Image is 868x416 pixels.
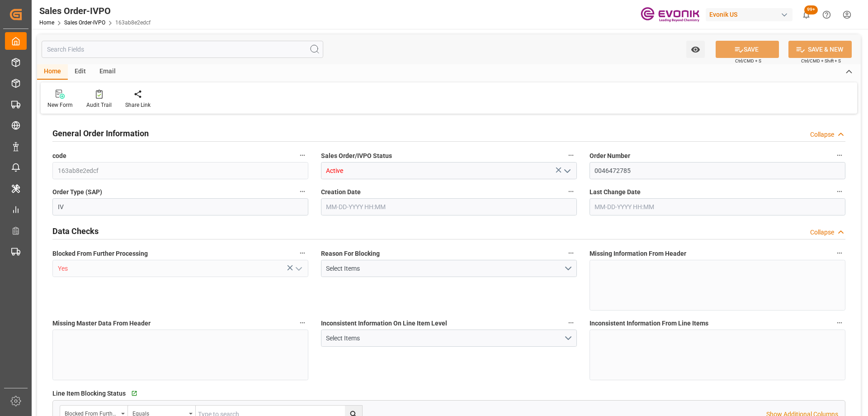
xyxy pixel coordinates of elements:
button: Inconsistent Information On Line Item Level [565,317,577,329]
a: Sales Order-IVPO [64,19,105,26]
button: Missing Master Data From Header [297,317,308,329]
span: Line Item Blocking Status [52,389,126,398]
button: Evonik US [706,6,796,23]
div: New Form [47,101,73,109]
div: Select Items [326,334,563,343]
input: Search Fields [42,41,323,58]
div: Evonik US [706,8,793,21]
button: show 100 new notifications [796,5,816,25]
span: Sales Order/IVPO Status [321,151,392,161]
button: Last Change Date [834,186,845,197]
button: Inconsistent Information From Line Items [834,317,845,329]
div: Collapse [810,228,834,237]
span: Ctrl/CMD + S [735,57,761,64]
div: Email [93,64,123,80]
div: Home [37,64,68,80]
button: SAVE & NEW [788,41,852,58]
span: 99+ [804,5,818,14]
button: Order Number [834,149,845,161]
a: Home [39,19,54,26]
button: SAVE [716,41,779,58]
div: Sales Order-IVPO [39,4,151,18]
button: Sales Order/IVPO Status [565,149,577,161]
button: Help Center [816,5,837,25]
span: Inconsistent Information From Line Items [590,319,708,328]
button: Missing Information From Header [834,247,845,259]
span: Creation Date [321,187,361,197]
span: Order Number [590,151,630,161]
h2: Data Checks [52,225,99,237]
h2: General Order Information [52,127,149,139]
button: open menu [560,164,573,178]
span: Missing Information From Header [590,249,686,258]
div: Collapse [810,130,834,139]
span: Ctrl/CMD + Shift + S [801,57,841,64]
button: Order Type (SAP) [297,186,308,197]
span: Inconsistent Information On Line Item Level [321,319,447,328]
button: Reason For Blocking [565,247,577,259]
span: Reason For Blocking [321,249,380,258]
input: MM-DD-YYYY HH:MM [590,198,845,215]
button: open menu [321,260,577,277]
span: Order Type (SAP) [52,187,102,197]
div: Audit Trail [86,101,112,109]
span: Missing Master Data From Header [52,319,151,328]
input: MM-DD-YYYY HH:MM [321,198,577,215]
button: open menu [291,262,305,276]
div: Edit [68,64,93,80]
div: Select Items [326,264,563,273]
button: open menu [686,41,705,58]
span: Last Change Date [590,187,641,197]
button: Creation Date [565,186,577,197]
button: code [297,149,308,161]
div: Share Link [125,101,151,109]
button: open menu [321,330,577,347]
span: code [52,151,66,161]
span: Blocked From Further Processing [52,249,148,258]
img: Evonik-brand-mark-Deep-Purple-RGB.jpeg_1700498283.jpeg [641,7,699,23]
button: Blocked From Further Processing [297,247,308,259]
